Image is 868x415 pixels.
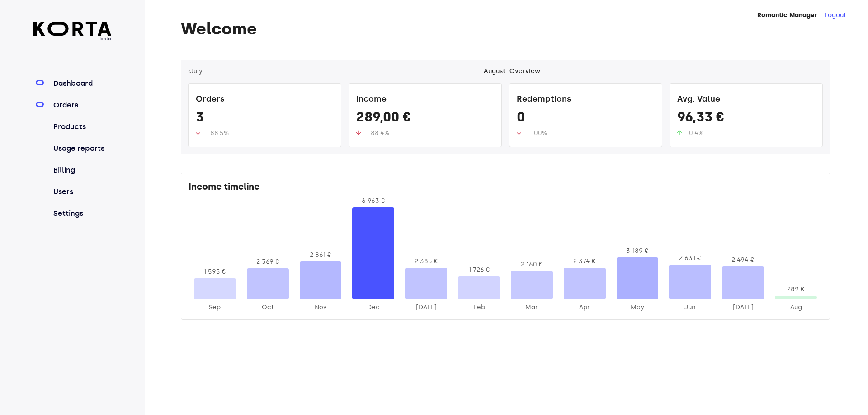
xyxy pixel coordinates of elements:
[356,130,361,135] img: up
[825,11,846,20] button: Logout
[511,260,553,269] div: 2 160 €
[352,303,394,312] div: 2024-Dec
[181,20,830,38] h1: Welcome
[52,100,112,111] a: Orders
[722,303,764,312] div: 2025-Jul
[517,91,655,109] div: Redemptions
[352,196,394,205] div: 6 963 €
[564,303,606,312] div: 2025-Apr
[189,180,822,196] div: Income timeline
[689,129,703,137] span: 0.4%
[52,165,112,176] a: Billing
[677,130,682,135] img: up
[52,78,112,89] a: Dashboard
[300,251,342,260] div: 2 861 €
[405,257,447,266] div: 2 385 €
[677,109,815,129] div: 96,33 €
[775,285,817,294] div: 289 €
[52,208,112,219] a: Settings
[458,303,500,312] div: 2025-Feb
[617,303,659,312] div: 2025-May
[52,187,112,197] a: Users
[564,257,606,266] div: 2 374 €
[677,91,815,109] div: Avg. Value
[405,303,447,312] div: 2025-Jan
[196,109,334,129] div: 3
[33,36,112,42] span: beta
[517,109,655,129] div: 0
[528,129,547,137] span: -100%
[52,143,112,154] a: Usage reports
[356,109,494,129] div: 289,00 €
[52,121,112,132] a: Products
[33,22,112,42] a: beta
[247,257,289,266] div: 2 369 €
[194,303,236,312] div: 2024-Sep
[33,22,112,36] img: Korta
[617,247,659,256] div: 3 189 €
[368,129,389,137] span: -88.4%
[517,130,521,135] img: up
[196,91,334,109] div: Orders
[458,266,500,275] div: 1 726 €
[208,129,229,137] span: -88.5%
[300,303,342,312] div: 2024-Nov
[775,303,817,312] div: 2025-Aug
[194,267,236,276] div: 1 595 €
[484,67,540,76] div: August - Overview
[722,256,764,265] div: 2 494 €
[669,254,711,263] div: 2 631 €
[188,67,203,76] button: ‹July
[247,303,289,312] div: 2024-Oct
[356,91,494,109] div: Income
[757,11,817,19] strong: Romantic Manager
[511,303,553,312] div: 2025-Mar
[196,130,200,135] img: up
[669,303,711,312] div: 2025-Jun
